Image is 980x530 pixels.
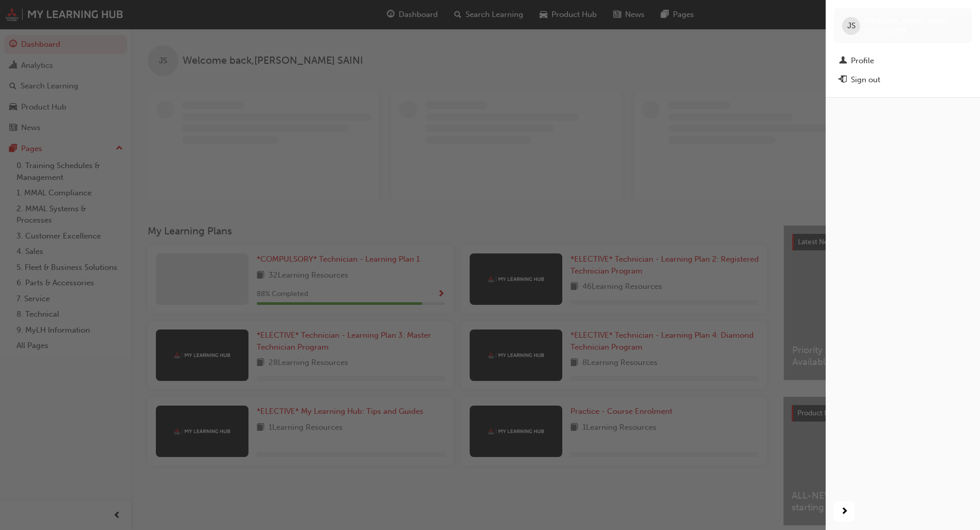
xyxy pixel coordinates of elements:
[847,20,856,32] span: JS
[839,57,847,66] span: man-icon
[839,76,847,85] span: exit-icon
[864,16,947,26] span: [PERSON_NAME] SAINI
[864,26,906,35] span: 0005785284
[841,505,848,518] span: next-icon
[851,55,874,67] div: Profile
[834,70,972,89] button: Sign out
[834,51,972,70] a: Profile
[851,74,880,86] div: Sign out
